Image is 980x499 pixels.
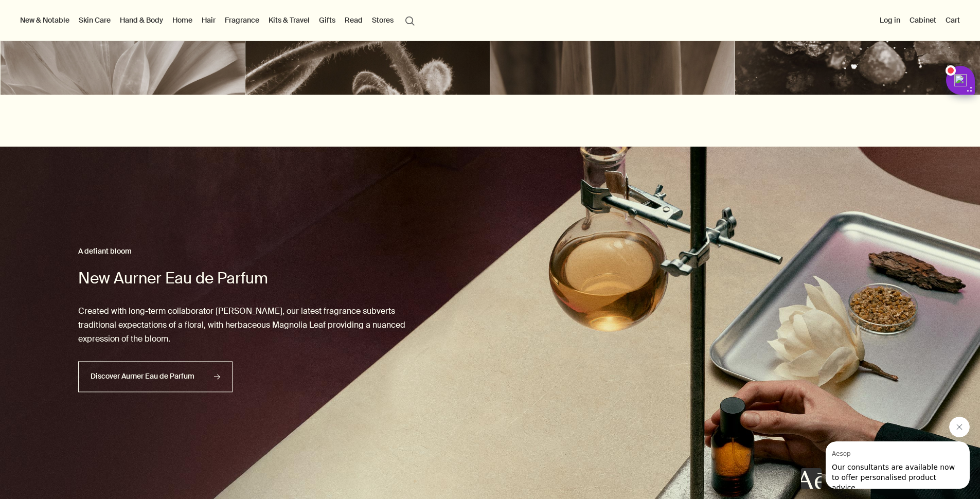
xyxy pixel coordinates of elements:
a: Skin Care [77,13,113,27]
a: Fragrance [223,13,261,27]
div: Aesop says "Our consultants are available now to offer personalised product advice.". Open messag... [801,417,970,489]
a: Hand & Body [118,13,165,27]
a: Gifts [317,13,337,27]
iframe: no content [801,468,822,489]
button: Log in [878,13,902,27]
a: Cabinet [907,13,938,27]
p: Created with long-term collaborator [PERSON_NAME], our latest fragrance subverts traditional expe... [78,304,412,346]
button: Stores [370,13,396,27]
h2: New Aurner Eau de Parfum [78,268,412,289]
h3: A defiant bloom [78,245,412,258]
a: Read [343,13,365,27]
span: Our consultants are available now to offer personalised product advice. [6,22,129,50]
a: Discover Aurner Eau de Parfum [78,362,233,393]
a: Hair [200,13,218,27]
button: Open search [401,10,419,30]
iframe: Message from Aesop [826,441,970,489]
iframe: Close message from Aesop [949,417,970,437]
button: Cart [943,13,962,27]
button: New & Notable [18,13,72,27]
a: Kits & Travel [266,13,312,27]
a: Home [170,13,194,27]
